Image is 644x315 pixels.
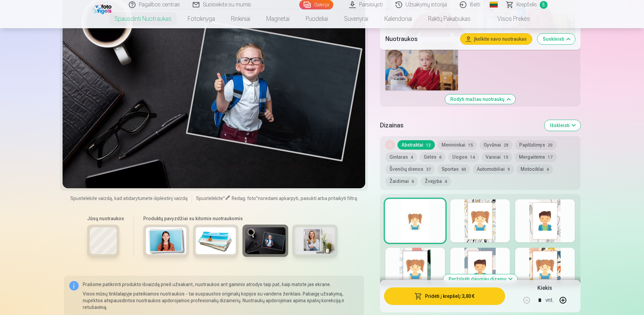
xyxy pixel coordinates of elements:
h6: Produktų pavyzdžiai su kitomis nuotraukomis [141,215,340,222]
span: 28 [504,143,508,148]
button: Vaisiai15 [482,152,512,162]
a: Suvenyrai [336,9,376,28]
button: Motociklai4 [517,164,553,174]
a: Puodeliai [298,9,336,28]
span: Krepšelis [517,1,537,9]
span: 6 [439,155,442,160]
span: 5 [540,1,547,9]
span: 15 [503,155,508,160]
span: 9 [507,167,510,172]
button: Peržiūrėti daugiau dizainų [443,274,517,284]
button: Suskleisti [537,34,575,44]
span: 17 [548,155,553,160]
button: Įkelkite savo nuotraukas [460,34,532,44]
h5: Kiekis [537,284,552,292]
a: Fotoknyga [180,9,223,28]
span: norėdami apkarpyti, pasukti arba pritaikyti filtrą [258,196,357,201]
button: Gėlės6 [420,152,446,162]
span: Spustelėkite vaizdą, kad atidarytumėte išplėstinį vaizdą [70,195,188,202]
button: Švenčių dienos37 [385,164,435,174]
button: Mergaitėms17 [515,152,557,162]
button: Žvejyba4 [421,176,451,186]
a: Rinkiniai [223,9,258,28]
a: Spausdinti nuotraukas [106,9,180,28]
p: Prašome patikrinti produkto išvaizdą prieš užsakant, nuotraukos ant gaminio atrodys taip pat, kai... [83,281,359,288]
span: 4 [411,155,413,160]
button: Žaidimai6 [385,176,418,186]
span: 12 [426,143,431,148]
h5: Dizainas [380,121,539,130]
button: Išskleisti [544,120,580,131]
button: Abstraktai12 [397,140,435,150]
h5: Nuotraukos [385,34,455,44]
p: Visos mūsų tinklalapyje pateikiamos nuotraukos - tai suspaustos originalų kopijos su vandens ženk... [83,290,359,311]
span: 15 [468,143,473,148]
a: Kalendoriai [376,9,420,28]
button: Rodyti mažiau nuotraukų [445,94,515,104]
button: Gintaras4 [385,152,417,162]
span: 20 [548,143,553,148]
div: vnt. [545,292,554,308]
button: Sportas60 [438,164,470,174]
span: 60 [461,167,466,172]
button: Pridėti į krepšelį:3,80 € [384,287,505,305]
span: 4 [445,179,447,184]
a: Visos prekės [479,9,538,28]
h6: Jūsų nuotraukos [87,215,124,222]
span: 6 [412,179,414,184]
span: 4 [546,167,549,172]
span: Redag. foto [232,196,256,201]
a: Raktų pakabukas [420,9,479,28]
span: " [256,196,258,201]
span: 37 [426,167,431,172]
span: 14 [470,155,475,160]
span: " [223,196,225,201]
a: Magnetai [258,9,298,28]
button: Menininkai15 [438,140,477,150]
button: Paplūdimys20 [515,140,557,150]
img: /fa2 [93,3,113,14]
button: Gyvūnai28 [480,140,513,150]
button: Uogos14 [448,152,479,162]
button: Automobiliai9 [473,164,514,174]
span: Spustelėkite [196,196,223,201]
